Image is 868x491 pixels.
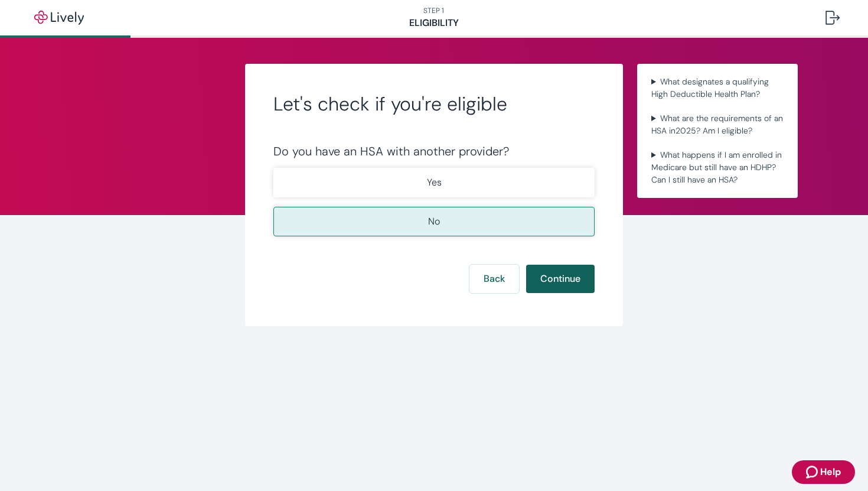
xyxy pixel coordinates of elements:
button: No [273,207,595,236]
span: Help [820,465,841,479]
button: Back [469,265,519,293]
button: Log out [816,4,849,32]
summary: What happens if I am enrolled in Medicare but still have an HDHP? Can I still have an HSA? [647,147,788,188]
p: Yes [427,175,442,190]
h2: Let's check if you're eligible [273,92,595,116]
div: Do you have an HSA with another provider? [273,144,595,158]
button: Zendesk support iconHelp [792,460,855,484]
svg: Zendesk support icon [806,465,820,479]
button: Yes [273,168,595,197]
button: Continue [526,265,595,293]
img: Lively [26,11,92,25]
summary: What are the requirements of an HSA in2025? Am I eligible? [647,110,788,139]
summary: What designates a qualifying High Deductible Health Plan? [647,73,788,103]
p: No [428,214,440,229]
